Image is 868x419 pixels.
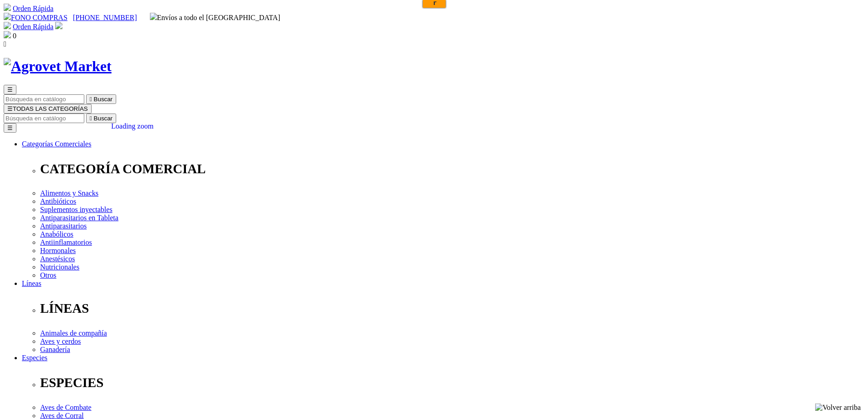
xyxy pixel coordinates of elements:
[40,301,864,316] p: LÍNEAS
[55,23,62,31] a: Acceda a su cuenta de cliente
[40,263,79,271] a: Nutricionales
[150,13,157,20] img: delivery-truck.svg
[40,337,81,345] a: Aves y cerdos
[13,5,53,12] a: Orden Rápida
[40,222,87,230] a: Antiparasitarios
[40,375,864,390] p: ESPECIES
[40,247,76,254] a: Hormonales
[4,85,16,94] button: ☰
[90,96,92,103] i: 
[22,354,47,362] a: Especies
[22,140,91,148] a: Categorías Comerciales
[40,238,92,246] a: Antiinflamatorios
[4,114,84,123] input: Buscar
[4,94,84,104] input: Buscar
[4,104,92,114] button: ☰TODAS LAS CATEGORÍAS
[40,197,76,205] a: Antibióticos
[22,279,41,287] a: Líneas
[40,403,92,411] a: Aves de Combate
[55,22,62,29] img: user.svg
[40,230,73,238] a: Anabólicos
[90,115,92,122] i: 
[7,86,13,93] span: ☰
[40,206,113,213] a: Suplementos inyectables
[4,40,6,48] i: 
[150,14,281,21] span: Envíos a todo el [GEOGRAPHIC_DATA]
[13,23,53,31] a: Orden Rápida
[4,13,11,20] img: phone.svg
[86,94,116,104] button:  Buscar
[4,31,11,38] img: shopping-bag.svg
[111,122,154,130] div: Loading zoom
[86,114,116,123] button:  Buscar
[40,329,107,337] a: Animales de compañía
[40,271,56,279] a: Otros
[815,403,861,412] img: Volver arriba
[40,161,864,176] p: CATEGORÍA COMERCIAL
[94,115,113,122] span: Buscar
[4,123,16,133] button: ☰
[4,22,11,29] img: shopping-cart.svg
[40,214,118,222] a: Antiparasitarios en Tableta
[13,32,16,40] span: 0
[4,58,112,75] img: Agrovet Market
[4,14,67,21] a: FONO COMPRAS
[7,105,13,112] span: ☰
[40,346,70,353] a: Ganadería
[94,96,113,103] span: Buscar
[4,4,11,11] img: shopping-cart.svg
[40,189,98,197] a: Alimentos y Snacks
[40,255,75,263] a: Anestésicos
[73,14,137,21] a: [PHONE_NUMBER]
